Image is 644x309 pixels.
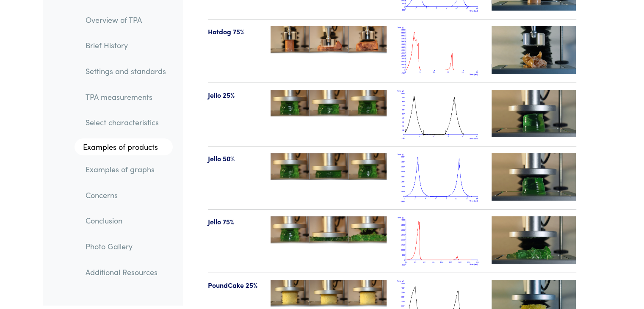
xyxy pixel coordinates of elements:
[79,160,173,179] a: Examples of graphs
[271,153,387,180] img: jello-50-123-tpa.jpg
[79,185,173,205] a: Concerns
[492,153,576,201] img: jello-videotn-50.jpg
[79,113,173,132] a: Select characteristics
[79,87,173,107] a: TPA measurements
[208,90,261,101] p: Jello 25%
[208,280,261,291] p: PoundCake 25%
[271,90,387,116] img: jello-25-123-tpa.jpg
[492,26,576,74] img: hotdog-videotn-75.jpg
[208,216,261,227] p: Jello 75%
[271,26,387,53] img: hotdog-75-123-tpa.jpg
[79,61,173,81] a: Settings and standards
[75,139,173,156] a: Examples of products
[79,10,173,30] a: Overview of TPA
[397,153,481,203] img: jello_tpa_50.png
[79,237,173,256] a: Photo Gallery
[397,26,481,76] img: hotdog_tpa_75.png
[492,90,576,137] img: jello-videotn-25.jpg
[271,280,387,306] img: poundcake-25-123-tpa.jpg
[271,216,387,243] img: jello-75-123-tpa.jpg
[492,216,576,264] img: jello-videotn-75.jpg
[397,90,481,139] img: jello_tpa_25.png
[208,153,261,164] p: Jello 50%
[208,26,261,37] p: Hotdog 75%
[79,36,173,55] a: Brief History
[79,262,173,282] a: Additional Resources
[79,211,173,231] a: Conclusion
[397,216,481,266] img: jello_tpa_75.png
